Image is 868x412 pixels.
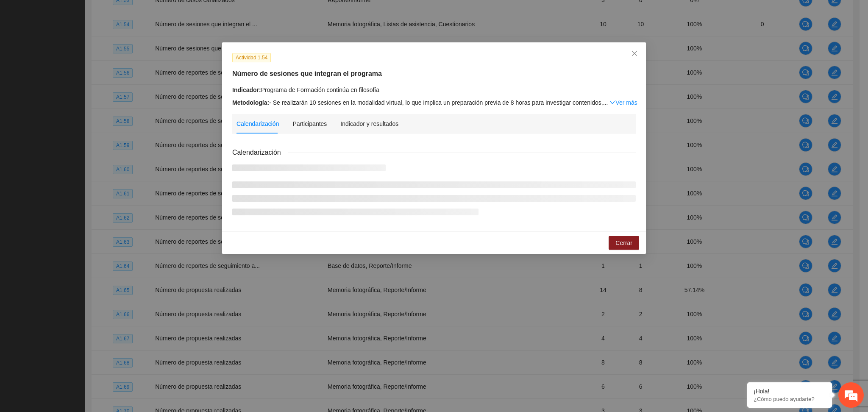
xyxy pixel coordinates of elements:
[236,119,279,128] div: Calendarización
[754,388,826,395] div: ¡Hola!
[232,98,636,107] div: - Se realizarán 10 sesiones en la modalidad virtual, lo que implica un preparación previa de 8 ho...
[232,85,636,95] div: Programa de Formación continúa en filosofía
[754,396,826,402] p: ¿Cómo puedo ayudarte?
[609,100,615,106] span: down
[609,236,639,250] button: Cerrar
[44,43,142,54] div: Chatee con nosotros ahora
[232,147,288,158] span: Calendarización
[609,99,637,106] a: Expand
[232,99,269,106] strong: Metodología:
[139,4,159,25] div: Minimizar ventana de chat en vivo
[292,119,327,128] div: Participantes
[232,86,261,93] strong: Indicador:
[603,99,608,106] span: ...
[631,50,638,57] span: close
[232,53,271,62] span: Actividad 1.54
[623,42,646,65] button: Close
[615,238,632,248] span: Cerrar
[232,69,636,79] h5: Número de sesiones que integran el programa
[49,113,117,199] span: Estamos en línea.
[340,119,398,128] div: Indicador y resultados
[4,231,161,261] textarea: Escriba su mensaje y pulse “Intro”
